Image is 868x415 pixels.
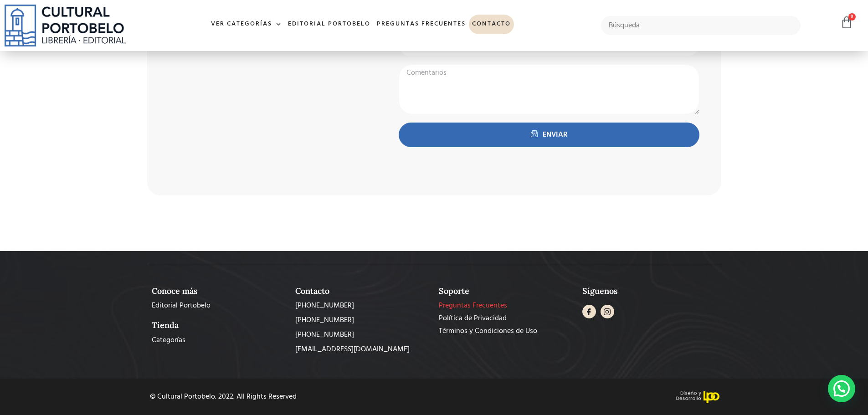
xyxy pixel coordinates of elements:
[469,15,514,34] a: Contacto
[295,286,430,296] h2: Contacto
[848,13,856,20] span: 0
[152,300,211,311] span: Editorial Portobelo
[439,286,573,296] h2: Soporte
[439,326,537,337] span: Términos y Condiciones de Uso
[285,15,374,34] a: Editorial Portobelo
[152,335,286,346] a: Categorías
[828,375,855,402] div: Contactar por WhatsApp
[439,300,573,311] a: Preguntas Frecuentes
[439,326,573,337] a: Términos y Condiciones de Uso
[374,15,469,34] a: Preguntas frecuentes
[295,344,430,355] a: [EMAIL_ADDRESS][DOMAIN_NAME]
[840,16,853,29] a: 0
[295,344,410,355] span: [EMAIL_ADDRESS][DOMAIN_NAME]
[152,335,185,346] span: Categorías
[439,300,507,311] span: Preguntas Frecuentes
[152,320,286,330] h2: Tienda
[295,315,430,326] a: [PHONE_NUMBER]
[543,129,567,140] span: ENVIAR
[439,313,573,324] a: Política de Privacidad
[295,329,354,340] span: [PHONE_NUMBER]
[152,286,286,296] h2: Conoce más
[295,300,354,311] span: [PHONE_NUMBER]
[152,300,286,311] a: Editorial Portobelo
[601,16,801,35] input: Búsqueda
[295,315,354,326] span: [PHONE_NUMBER]
[150,393,427,400] div: © Cultural Portobelo. 2022. All Rights Reserved
[399,123,699,147] button: ENVIAR
[295,329,430,340] a: [PHONE_NUMBER]
[295,300,430,311] a: [PHONE_NUMBER]
[582,286,717,296] h2: Síguenos
[439,313,507,324] span: Política de Privacidad
[208,15,285,34] a: Ver Categorías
